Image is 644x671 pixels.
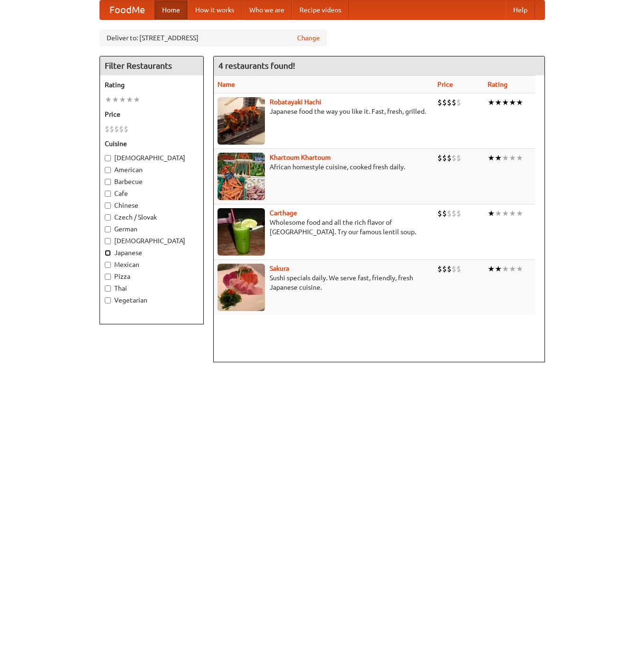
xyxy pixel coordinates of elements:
li: $ [452,208,456,219]
li: ★ [105,94,112,105]
a: Help [506,0,535,19]
a: Robatayaki Hachi [270,98,321,106]
div: Deliver to: [STREET_ADDRESS] [100,29,327,46]
a: Recipe videos [292,0,349,19]
li: ★ [516,264,523,274]
input: Chinese [105,202,111,209]
img: sakura.jpg [218,264,265,311]
label: Barbecue [105,177,199,186]
label: Thai [105,284,199,293]
li: ★ [516,153,523,163]
input: Czech / Slovak [105,214,111,221]
label: Pizza [105,272,199,281]
a: Who we are [242,0,292,19]
li: $ [109,124,114,134]
li: ★ [495,264,502,274]
li: ★ [509,208,516,219]
li: $ [437,97,442,108]
li: $ [456,264,461,274]
li: $ [447,153,452,163]
a: How it works [188,0,242,19]
li: $ [452,97,456,108]
label: Japanese [105,248,199,257]
a: Home [154,0,188,19]
li: $ [105,124,109,134]
li: $ [114,124,119,134]
input: German [105,226,111,232]
li: ★ [502,153,509,163]
li: $ [452,153,456,163]
label: Vegetarian [105,295,199,305]
li: ★ [112,94,119,105]
input: Japanese [105,250,111,256]
a: Sakura [270,265,289,272]
input: [DEMOGRAPHIC_DATA] [105,155,111,161]
li: $ [447,264,452,274]
li: $ [447,208,452,219]
label: [DEMOGRAPHIC_DATA] [105,236,199,246]
input: Pizza [105,274,111,280]
li: ★ [509,97,516,108]
label: Chinese [105,201,199,210]
li: ★ [119,94,126,105]
h5: Price [105,110,199,119]
li: $ [456,153,461,163]
li: ★ [495,153,502,163]
p: Sushi specials daily. We serve fast, friendly, fresh Japanese cuisine. [218,273,430,292]
a: FoodMe [100,0,154,19]
li: $ [447,97,452,108]
a: Change [297,33,320,43]
input: Cafe [105,191,111,197]
img: carthage.jpg [218,208,265,256]
a: Rating [488,81,508,88]
li: ★ [488,153,495,163]
a: Khartoum Khartoum [270,154,331,161]
li: $ [442,153,447,163]
img: khartoum.jpg [218,153,265,200]
li: ★ [502,264,509,274]
li: ★ [516,97,523,108]
input: Barbecue [105,179,111,185]
input: American [105,167,111,173]
p: Japanese food the way you like it. Fast, fresh, grilled. [218,107,430,116]
input: Mexican [105,262,111,268]
p: Wholesome food and all the rich flavor of [GEOGRAPHIC_DATA]. Try our famous lentil soup. [218,218,430,237]
h5: Rating [105,80,199,90]
li: $ [456,208,461,219]
li: ★ [495,97,502,108]
label: American [105,165,199,175]
li: $ [124,124,128,134]
label: German [105,224,199,234]
li: $ [442,97,447,108]
input: [DEMOGRAPHIC_DATA] [105,238,111,244]
li: ★ [488,264,495,274]
li: $ [442,264,447,274]
li: $ [437,208,442,219]
input: Thai [105,285,111,292]
h4: Filter Restaurants [100,56,203,75]
li: ★ [502,208,509,219]
li: $ [442,208,447,219]
li: $ [456,97,461,108]
li: $ [437,153,442,163]
li: ★ [502,97,509,108]
li: ★ [126,94,133,105]
label: [DEMOGRAPHIC_DATA] [105,153,199,163]
li: ★ [133,94,140,105]
li: ★ [509,153,516,163]
h5: Cuisine [105,139,199,148]
ng-pluralize: 4 restaurants found! [218,61,295,70]
a: Price [437,81,453,88]
li: ★ [509,264,516,274]
li: ★ [516,208,523,219]
p: African homestyle cuisine, cooked fresh daily. [218,162,430,172]
label: Mexican [105,260,199,269]
input: Vegetarian [105,297,111,303]
li: ★ [495,208,502,219]
a: Name [218,81,235,88]
a: Carthage [270,209,297,217]
li: $ [452,264,456,274]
